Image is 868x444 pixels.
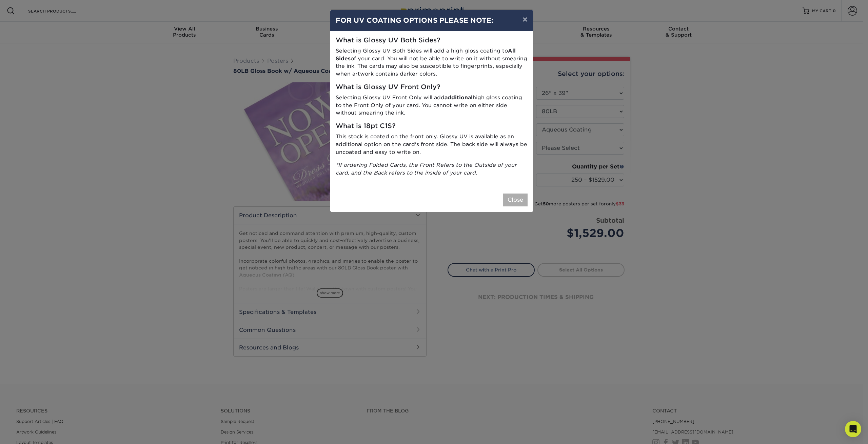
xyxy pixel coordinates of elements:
h4: FOR UV COATING OPTIONS PLEASE NOTE: [336,15,528,25]
button: × [517,10,533,29]
strong: additional [445,94,473,101]
button: Close [503,194,528,206]
p: Selecting Glossy UV Front Only will add high gloss coating to the Front Only of your card. You ca... [336,94,528,117]
h5: What is Glossy UV Front Only? [336,83,528,91]
i: *If ordering Folded Cards, the Front Refers to the Outside of your card, and the Back refers to t... [336,162,517,176]
p: Selecting Glossy UV Both Sides will add a high gloss coating to of your card. You will not be abl... [336,47,528,78]
div: Open Intercom Messenger [845,421,861,437]
p: This stock is coated on the front only. Glossy UV is available as an additional option on the car... [336,133,528,156]
h5: What is 18pt C1S? [336,122,528,130]
strong: All Sides [336,47,516,62]
h5: What is Glossy UV Both Sides? [336,37,528,44]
